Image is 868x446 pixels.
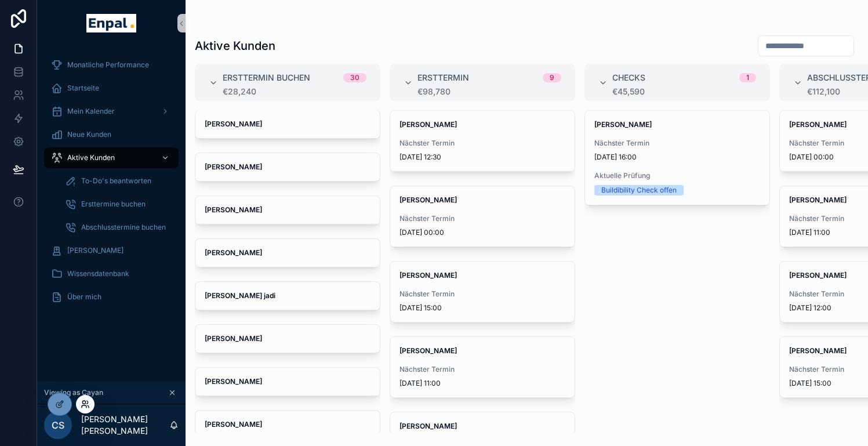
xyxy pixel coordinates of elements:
[58,217,179,238] a: Abschlusstermine buchen
[81,414,169,437] p: [PERSON_NAME] [PERSON_NAME]
[67,84,99,93] span: Startseite
[205,420,262,429] strong: [PERSON_NAME]
[400,365,565,374] span: Nächster Termin
[44,147,179,168] a: Aktive Kunden
[205,291,275,300] strong: [PERSON_NAME] jadi
[594,171,760,180] span: Aktuelle Prüfung
[400,289,565,299] span: Nächster Termin
[58,194,179,215] a: Ersttermine buchen
[400,120,457,129] strong: [PERSON_NAME]
[594,139,760,148] span: Nächster Termin
[44,263,179,284] a: Wissensdatenbank
[37,46,186,322] div: scrollable content
[44,388,103,397] span: Viewing as Cayan
[205,119,262,128] strong: [PERSON_NAME]
[205,205,262,214] strong: [PERSON_NAME]
[67,60,149,70] span: Monatliche Performance
[789,346,847,355] strong: [PERSON_NAME]
[195,324,380,353] a: [PERSON_NAME]
[86,14,136,32] img: App logo
[584,110,770,205] a: [PERSON_NAME]Nächster Termin[DATE] 16:00Aktuelle PrüfungBuildibility Check offen
[223,72,310,84] span: Ersttermin buchen
[67,292,101,302] span: Über mich
[400,422,457,430] strong: [PERSON_NAME]
[400,139,565,148] span: Nächster Termin
[67,246,124,255] span: [PERSON_NAME]
[44,240,179,261] a: [PERSON_NAME]
[195,367,380,396] a: [PERSON_NAME]
[390,110,575,172] a: [PERSON_NAME]Nächster Termin[DATE] 12:30
[594,120,652,129] strong: [PERSON_NAME]
[205,334,262,343] strong: [PERSON_NAME]
[400,153,565,162] span: [DATE] 12:30
[390,336,575,398] a: [PERSON_NAME]Nächster Termin[DATE] 11:00
[789,195,847,204] strong: [PERSON_NAME]
[390,261,575,322] a: [PERSON_NAME]Nächster Termin[DATE] 15:00
[789,271,847,280] strong: [PERSON_NAME]
[400,228,565,237] span: [DATE] 00:00
[67,153,115,162] span: Aktive Kunden
[195,195,380,224] a: [PERSON_NAME]
[81,223,166,232] span: Abschlusstermine buchen
[195,153,380,182] a: [PERSON_NAME]
[67,130,111,139] span: Neue Kunden
[223,87,366,96] div: €28,240
[350,73,359,82] div: 30
[612,72,645,84] span: Checks
[195,410,380,439] a: [PERSON_NAME]
[400,303,565,313] span: [DATE] 15:00
[400,271,457,280] strong: [PERSON_NAME]
[205,162,262,171] strong: [PERSON_NAME]
[195,281,380,310] a: [PERSON_NAME] jadi
[81,200,146,209] span: Ersttermine buchen
[44,101,179,122] a: Mein Kalender
[594,153,760,162] span: [DATE] 16:00
[550,73,554,82] div: 9
[205,248,262,257] strong: [PERSON_NAME]
[390,186,575,247] a: [PERSON_NAME]Nächster Termin[DATE] 00:00
[601,185,677,195] div: Buildibility Check offen
[746,73,749,82] div: 1
[195,110,380,139] a: [PERSON_NAME]
[44,55,179,75] a: Monatliche Performance
[417,87,561,96] div: €98,780
[195,38,275,54] h1: Aktive Kunden
[195,238,380,267] a: [PERSON_NAME]
[81,176,151,186] span: To-Do's beantworten
[58,171,179,191] a: To-Do's beantworten
[44,124,179,145] a: Neue Kunden
[400,346,457,355] strong: [PERSON_NAME]
[417,72,469,84] span: Ersttermin
[612,87,756,96] div: €45,590
[67,269,129,278] span: Wissensdatenbank
[400,379,565,388] span: [DATE] 11:00
[400,214,565,223] span: Nächster Termin
[400,195,457,204] strong: [PERSON_NAME]
[205,377,262,386] strong: [PERSON_NAME]
[44,287,179,307] a: Über mich
[44,78,179,99] a: Startseite
[52,418,64,432] span: CS
[789,120,847,129] strong: [PERSON_NAME]
[67,107,115,116] span: Mein Kalender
